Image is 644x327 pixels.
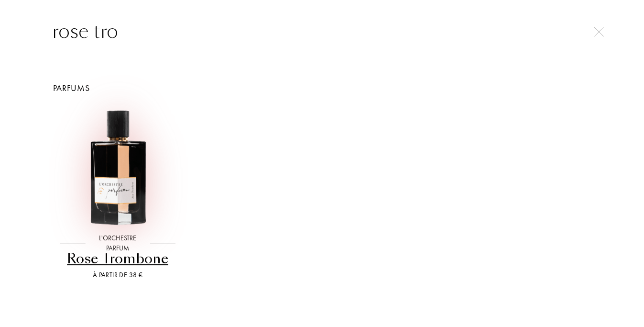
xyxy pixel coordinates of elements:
[56,105,179,228] img: Rose Trombone
[54,249,182,268] div: Rose Trombone
[54,270,182,280] div: À partir de 38 €
[50,94,186,292] a: Rose TromboneL'Orchestre ParfumRose TromboneÀ partir de 38 €
[594,27,604,37] img: cross.svg
[33,17,611,45] input: Rechercher
[43,81,602,94] div: Parfums
[86,233,150,253] div: L'Orchestre Parfum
